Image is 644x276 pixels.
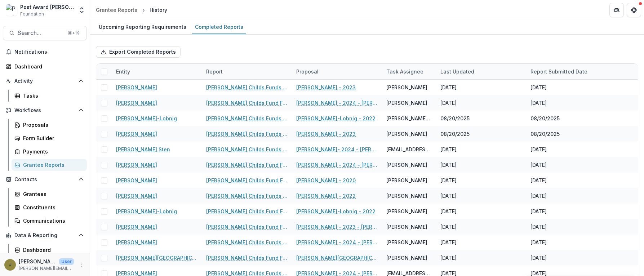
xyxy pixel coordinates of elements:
[20,3,74,11] div: Post Award [PERSON_NAME] Childs Memorial Fund
[530,115,560,122] div: 08/20/2025
[23,161,81,169] div: Grantee Reports
[296,99,378,107] a: [PERSON_NAME] - 2024 - [PERSON_NAME] Childs Memorial Fund - Fellowship Application
[526,64,616,79] div: Report Submitted Date
[116,115,177,122] a: [PERSON_NAME]-Lobnig
[530,254,547,262] div: [DATE]
[12,159,87,171] a: Grantee Reports
[3,61,87,72] a: Dashboard
[23,246,81,254] div: Dashboard
[116,99,157,107] a: [PERSON_NAME]
[440,130,470,138] div: 08/20/2025
[77,3,87,17] button: Open entity switcher
[206,208,288,215] a: [PERSON_NAME] Childs Fund Fellowship Award Financial Expenditure Report
[3,26,87,40] button: Search...
[386,239,427,246] div: [PERSON_NAME]
[292,64,382,79] div: Proposal
[20,11,44,17] span: Foundation
[386,208,427,215] div: [PERSON_NAME]
[93,5,140,15] a: Grantee Reports
[116,146,170,153] a: [PERSON_NAME] Sten
[296,177,356,184] a: [PERSON_NAME] - 2020
[206,146,288,153] a: [PERSON_NAME] Childs Funds Fellow’s Annual Progress Report
[440,115,470,122] div: 08/20/2025
[202,64,292,79] div: Report
[206,254,288,262] a: [PERSON_NAME] Childs Fund Fellowship Award Financial Expenditure Report
[96,6,137,14] div: Grantee Reports
[12,188,87,200] a: Grantees
[386,223,427,231] div: [PERSON_NAME]
[296,223,378,231] a: [PERSON_NAME] - 2023 - [PERSON_NAME] Childs Memorial Fund - Fellowship Application
[116,254,197,262] a: [PERSON_NAME][GEOGRAPHIC_DATA][PERSON_NAME]
[206,84,288,91] a: [PERSON_NAME] Childs Funds Fellow’s Annual Progress Report
[96,20,189,34] a: Upcoming Reporting Requirements
[296,161,378,169] a: [PERSON_NAME] - 2024 - [PERSON_NAME] Childs Memorial Fund - Fellowship Application
[386,146,432,153] div: [EMAIL_ADDRESS][DOMAIN_NAME]
[440,192,457,200] div: [DATE]
[440,161,457,169] div: [DATE]
[3,46,87,58] button: Notifications
[14,232,75,239] span: Data & Reporting
[112,68,134,75] div: Entity
[296,254,378,262] a: [PERSON_NAME][GEOGRAPHIC_DATA][PERSON_NAME] - 2024 - [PERSON_NAME] Childs Memorial Fund - Fellows...
[436,68,479,75] div: Last Updated
[23,190,81,198] div: Grantees
[386,177,427,184] div: [PERSON_NAME]
[116,84,157,91] a: [PERSON_NAME]
[530,177,547,184] div: [DATE]
[530,84,547,91] div: [DATE]
[116,192,157,200] a: [PERSON_NAME]
[627,3,641,17] button: Get Help
[440,254,457,262] div: [DATE]
[77,261,85,269] button: More
[19,258,56,265] p: [PERSON_NAME]
[530,223,547,231] div: [DATE]
[66,29,81,37] div: ⌘ + K
[14,78,75,84] span: Activity
[440,208,457,215] div: [DATE]
[440,223,457,231] div: [DATE]
[530,208,547,215] div: [DATE]
[192,22,246,32] div: Completed Reports
[18,30,63,36] span: Search...
[116,161,157,169] a: [PERSON_NAME]
[3,230,87,241] button: Open Data & Reporting
[530,146,547,153] div: [DATE]
[14,49,84,55] span: Notifications
[12,146,87,157] a: Payments
[526,68,592,75] div: Report Submitted Date
[382,64,436,79] div: Task Assignee
[3,75,87,87] button: Open Activity
[386,161,427,169] div: [PERSON_NAME]
[440,99,457,107] div: [DATE]
[23,121,81,129] div: Proposals
[386,254,427,262] div: [PERSON_NAME]
[116,177,157,184] a: [PERSON_NAME]
[296,146,378,153] a: [PERSON_NAME]- 2024 - [PERSON_NAME] Childs Memorial Fund - Fellowship Application
[3,174,87,185] button: Open Contacts
[12,90,87,102] a: Tasks
[296,239,378,246] a: [PERSON_NAME] - 2024 - [PERSON_NAME] Childs Memorial Fund - Fellowship Application
[530,130,560,138] div: 08/20/2025
[12,132,87,144] a: Form Builder
[386,192,427,200] div: [PERSON_NAME]
[440,239,457,246] div: [DATE]
[530,192,547,200] div: [DATE]
[23,217,81,224] div: Communications
[23,134,81,142] div: Form Builder
[386,115,432,122] div: [PERSON_NAME]-Lobnig
[112,64,202,79] div: Entity
[206,161,288,169] a: [PERSON_NAME] Childs Fund Fellowship Award Financial Expenditure Report
[206,115,288,122] a: [PERSON_NAME] Childs Funds Fellow’s Annual Progress Report
[116,239,157,246] a: [PERSON_NAME]
[116,208,177,215] a: [PERSON_NAME]-Lobnig
[530,161,547,169] div: [DATE]
[3,104,87,116] button: Open Workflows
[440,84,457,91] div: [DATE]
[23,204,81,211] div: Constituents
[6,4,17,16] img: Post Award Jane Coffin Childs Memorial Fund
[386,84,427,91] div: [PERSON_NAME]
[530,239,547,246] div: [DATE]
